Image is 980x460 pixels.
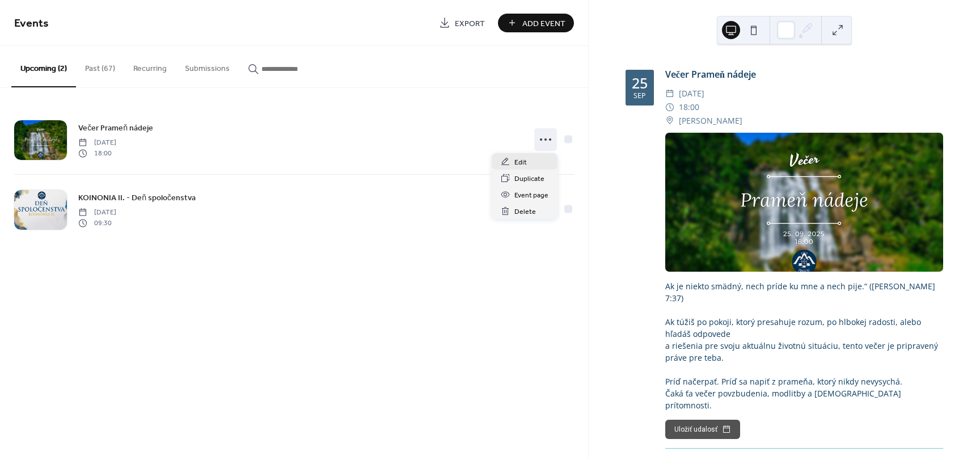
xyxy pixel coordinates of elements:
button: Upcoming (2) [11,46,76,87]
div: Ak je niekto smädný, nech príde ku mne a nech pije.“ ([PERSON_NAME] 7:37) Ak túžiš po pokoji, kto... [665,280,943,411]
div: 25 [632,76,648,90]
div: ​ [665,114,674,128]
button: Uložiť udalosť [665,420,740,439]
span: 18:00 [679,100,699,114]
a: KOINONIA II. - Deň spoločenstva [78,191,196,204]
span: Event page [514,189,548,201]
button: Recurring [124,46,176,86]
div: ​ [665,87,674,100]
span: Events [14,12,49,35]
div: sep [633,92,646,100]
span: [DATE] [78,138,116,148]
span: KOINONIA II. - Deň spoločenstva [78,192,196,204]
a: Večer Prameň nádeje [78,121,153,134]
button: Past (67) [76,46,124,86]
span: Add Event [522,18,565,29]
span: 18:00 [78,148,116,158]
span: Delete [514,206,536,218]
span: Duplicate [514,173,544,185]
a: Export [430,14,493,32]
span: Export [455,18,485,29]
span: 09:30 [78,218,116,228]
div: ​ [665,100,674,114]
span: [DATE] [78,208,116,218]
span: [PERSON_NAME] [679,114,742,128]
span: [DATE] [679,87,704,100]
span: Edit [514,157,527,168]
button: Add Event [498,14,574,32]
button: Submissions [176,46,239,86]
div: Večer Prameň nádeje [665,67,943,81]
span: Večer Prameň nádeje [78,123,153,134]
